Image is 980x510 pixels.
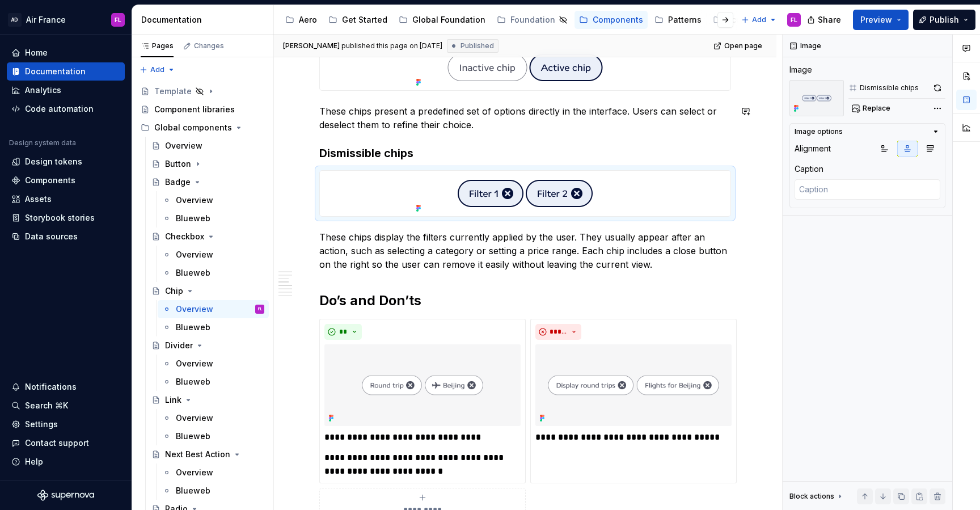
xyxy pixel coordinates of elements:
p: These chips present a predefined set of options directly in the interface. Users can select or de... [319,104,731,132]
a: Supernova Logo [37,490,94,501]
a: Documentation [7,62,125,81]
div: Overview [176,358,213,369]
a: Design tokens [7,153,125,171]
div: Overview [176,304,213,315]
div: Notifications [25,381,77,393]
div: Search ⌘K [25,400,68,411]
div: Documentation [141,14,269,26]
button: Add [136,62,179,78]
button: Preview [853,10,909,30]
a: Settings [7,415,125,433]
button: Contact support [7,434,125,452]
a: Overview [158,463,269,482]
a: Blueweb [158,318,269,336]
a: Components [575,11,648,29]
div: Overview [176,249,213,260]
button: Help [7,453,125,471]
span: Open page [724,41,762,50]
span: Publish [930,14,959,26]
span: [PERSON_NAME] [283,41,340,50]
a: Checkbox [147,227,269,246]
div: Get Started [342,14,387,26]
a: Chip [147,282,269,300]
div: Block actions [789,488,844,504]
a: Components [7,171,125,189]
div: Settings [25,419,58,430]
div: Alignment [795,143,831,154]
div: Dismissible chips [860,83,919,92]
div: Patterns [668,14,702,26]
span: Preview [860,14,892,26]
a: Badge [147,173,269,191]
div: Contact support [25,437,89,449]
div: AD [8,13,22,27]
div: Overview [165,140,202,151]
span: Published [461,41,494,50]
div: Components [25,175,75,186]
a: Next Best Action [147,445,269,463]
h2: Do’s and Don’ts [319,292,731,310]
button: ADAir FranceFL [2,7,129,32]
div: Code automation [25,103,94,115]
a: Divider [147,336,269,355]
div: Pages [141,41,174,50]
span: Share [818,14,841,26]
div: Overview [176,195,213,206]
div: Assets [25,193,52,205]
div: Global components [154,122,232,133]
div: Chip [165,285,183,297]
div: Global Foundation [412,14,485,26]
img: 945b4131-b069-4c43-aafb-d24cc9bcdeba.png [412,171,639,216]
div: Design tokens [25,156,82,167]
img: 4ad6bf46-d183-4de2-9d30-c3a851473133.png [412,45,639,90]
a: Assets [7,190,125,208]
a: Blueweb [158,209,269,227]
div: Help [25,456,43,467]
a: Button [147,155,269,173]
a: Storybook stories [7,209,125,227]
div: Page tree [281,9,736,31]
a: Open page [710,38,767,54]
a: Global Foundation [394,11,490,29]
a: Get Started [324,11,392,29]
a: Overview [158,409,269,427]
a: Template [136,82,269,100]
img: d261ca01-6419-4e52-85e9-32cf96abf941.png [324,344,521,426]
div: Changes [194,41,224,50]
a: Foundation [492,11,572,29]
a: Overview [158,246,269,264]
div: Overview [176,412,213,424]
div: Divider [165,340,193,351]
div: FL [258,304,262,315]
span: Add [150,65,164,74]
button: Share [801,10,848,30]
a: Component libraries [136,100,269,119]
div: Aero [299,14,317,26]
button: Search ⌘K [7,397,125,415]
a: Aero [281,11,322,29]
div: Link [165,394,181,406]
div: Storybook stories [25,212,95,224]
div: Checkbox [165,231,204,242]
div: Template [154,86,192,97]
div: Overview [176,467,213,478]
div: Home [25,47,48,58]
div: Button [165,158,191,170]
a: Blueweb [158,264,269,282]
span: Add [752,15,766,24]
button: Notifications [7,378,125,396]
div: Image options [795,127,843,136]
div: Badge [165,176,191,188]
div: Component libraries [154,104,235,115]
div: Blueweb [176,376,210,387]
a: Link [147,391,269,409]
button: Publish [913,10,975,30]
div: FL [115,15,121,24]
div: Components [593,14,643,26]
a: Overview [147,137,269,155]
a: OverviewFL [158,300,269,318]
div: Blueweb [176,267,210,279]
a: Code automation [7,100,125,118]
div: Blueweb [176,213,210,224]
button: Image options [795,127,940,136]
